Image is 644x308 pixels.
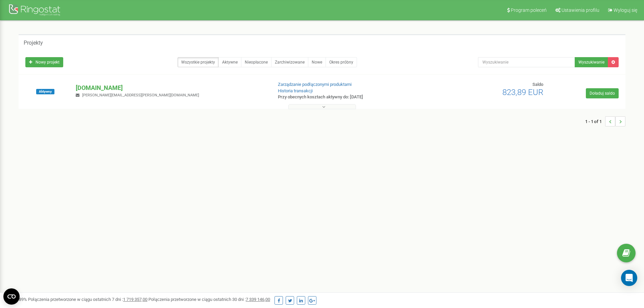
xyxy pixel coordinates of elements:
[585,116,605,126] span: 1 - 1 of 1
[326,57,357,67] a: Okres próbny
[177,57,219,67] a: Wszystkie projekty
[532,82,543,87] span: Saldo
[278,82,352,87] a: Zarządzanie podłączonymi produktami
[614,7,637,13] span: Wyloguj się
[278,94,419,100] p: Przy obecnych kosztach aktywny do: [DATE]
[24,40,43,46] h5: Projekty
[586,88,619,98] a: Doładuj saldo
[478,57,575,67] input: Wyszukiwanie
[76,84,267,92] p: [DOMAIN_NAME]
[278,88,313,93] a: Historia transakcji
[241,57,271,67] a: Nieopłacone
[148,297,270,302] span: Połączenia przetworzone w ciągu ostatnich 30 dni :
[218,57,241,67] a: Aktywne
[82,93,199,97] span: [PERSON_NAME][EMAIL_ADDRESS][PERSON_NAME][DOMAIN_NAME]
[3,288,20,305] button: Open CMP widget
[308,57,326,67] a: Nowe
[621,270,637,286] div: Open Intercom Messenger
[575,57,608,67] button: Wyszukiwanie
[25,57,63,67] a: Nowy projekt
[511,7,547,13] span: Program poleceń
[36,89,54,94] span: Aktywny
[246,297,270,302] u: 7 339 146,00
[585,110,625,133] nav: ...
[562,7,599,13] span: Ustawienia profilu
[271,57,308,67] a: Zarchiwizowane
[502,88,543,97] span: 823,89 EUR
[123,297,147,302] u: 1 719 357,00
[28,297,147,302] span: Połączenia przetworzone w ciągu ostatnich 7 dni :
